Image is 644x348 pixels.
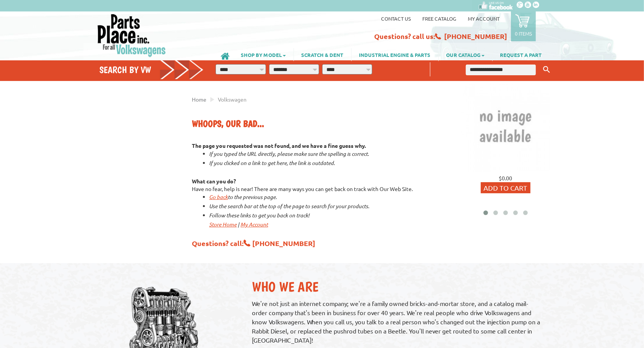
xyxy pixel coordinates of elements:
li: If you typed the URL directly, please make sure the spelling is correct. [209,149,452,159]
h1: Whoops, our bad... [192,118,452,130]
a: Contact us [381,15,411,22]
dt: The page you requested was not found, and we have a fine guess why. [192,142,452,149]
a: Store Home [209,221,237,228]
a: My Account [468,15,500,22]
button: Add to Cart [481,182,530,193]
a: SHOP BY MODEL [234,48,294,61]
li: Use the search bar at the top of the page to search for your products. [209,202,452,211]
a: Free Catalog [422,15,456,22]
span: | [238,221,240,228]
a: Home [192,96,207,103]
li: to the previous page. [209,193,452,202]
h3: Questions? call: [PHONE_NUMBER] [192,239,452,248]
dt: What can you do? [192,177,452,185]
li: Follow these links to get you back on track! [209,211,452,229]
a: INDUSTRIAL ENGINE & PARTS [352,48,438,61]
a: OUR CATALOG [439,48,492,61]
button: Keyword Search [541,63,552,76]
a: SCRATCH & DENT [294,48,351,61]
img: Parts Place Inc! [97,13,167,57]
a: 0 items [511,11,536,41]
a: REQUEST A PART [493,48,550,61]
span: Add to Cart [484,184,527,192]
span: $0.00 [499,175,512,181]
dd: Have no fear, help is near! There are many ways you can get back on track with Our Web Site. [192,185,452,193]
a: My Account [241,221,268,228]
h2: Who We Are [252,278,543,295]
li: If you clicked on a link to get here, the link is outdated. [209,159,452,168]
a: Go back [209,193,228,201]
span: Volkswagen [218,96,247,103]
p: We're not just an internet company; we're a family owned bricks-and-mortar store, and a catalog m... [252,299,543,345]
p: 0 items [515,30,532,37]
h4: Search by VW [99,64,204,75]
